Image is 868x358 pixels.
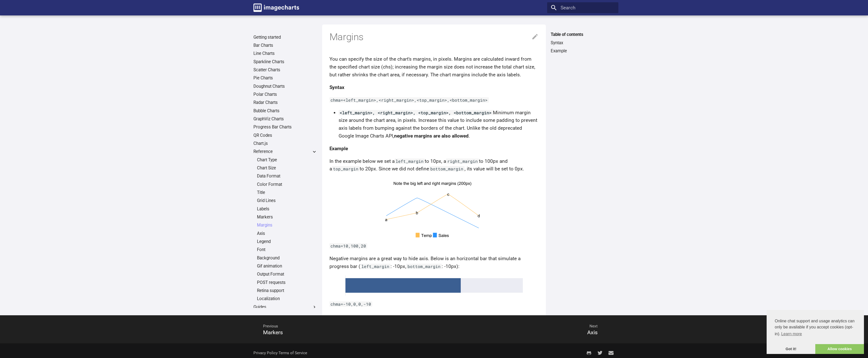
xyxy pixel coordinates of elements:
a: NextAxis [434,317,618,342]
h4: Syntax [329,84,539,92]
a: Sparkline Charts [253,59,317,65]
a: POST requests [257,280,317,285]
code: chma=10,100,20 [329,243,367,249]
a: Gif animation [257,263,317,269]
code: left_margin [395,159,425,164]
a: Chart Type [257,157,317,163]
label: Table of contents [547,32,618,37]
p: Negative margins are a great way to hide axis. Below is an horizontal bar that simulate a progres... [329,255,539,270]
a: Color Format [257,182,317,187]
h4: Example [329,145,539,153]
div: cookieconsent [767,310,864,354]
a: Terms of Service [279,351,307,355]
nav: Table of contents [547,32,618,54]
a: Title [257,190,317,195]
code: <left_margin>, <right_margin>, <top_margin>, <bottom_margin> [339,110,493,115]
li: Minimum margin size around the chart area, in pixels. Increase this value to include some padding... [339,109,539,140]
span: Next [434,319,604,334]
a: Image-Charts documentation [251,1,301,14]
span: Markers [263,329,283,335]
a: Retina support [257,288,317,294]
label: Reference [253,149,317,154]
a: Grid Lines [257,198,317,204]
a: Bar Charts [253,43,317,48]
a: Pie Charts [253,75,317,81]
a: Data Format [257,173,317,179]
a: Axis [257,231,317,236]
a: GraphViz Charts [253,116,317,122]
img: chart [329,178,539,237]
p: You can specify the size of the chart's margins, in pixels. Margins are calculated inward from th... [329,55,539,79]
img: progress bar [345,275,523,296]
a: QR Codes [253,133,317,138]
a: Syntax [551,40,615,46]
a: Markers [257,214,317,220]
code: left_margin [360,264,391,269]
label: Guides [253,304,317,310]
a: PreviousMarkers [250,317,434,342]
a: Output Format [257,272,317,277]
span: Online chat support and usage analytics can only be available if you accept cookies (opt-in). [775,318,856,338]
img: logo [253,4,299,12]
a: allow cookies [815,344,864,354]
a: learn more about cookies [780,330,803,338]
a: Progress Bar Charts [253,124,317,130]
code: chma=-10,0,0,-10 [329,301,373,307]
span: Axis [587,329,598,335]
a: Margins [257,222,317,228]
strong: negative margins are also allowed [394,133,469,139]
a: Getting started [253,35,317,40]
a: Scatter Charts [253,67,317,73]
code: top_margin [332,166,360,171]
a: Localization [257,296,317,302]
a: Polar Charts [253,92,317,97]
p: In the example below we set a to 10px, a to 100px and a to 20px. Since we did not define , its va... [329,158,539,173]
span: Previous [257,319,427,334]
input: Search [547,2,618,13]
a: dismiss cookie message [767,344,815,354]
code: bottom_margin [429,166,465,171]
nav: Reference [253,157,317,302]
code: bottom_margin [406,264,442,269]
a: Example [551,48,615,54]
a: Radar Charts [253,100,317,105]
h1: Margins [329,31,539,43]
code: chma=<left_margin>,<right_margin>,<top_margin>,<bottom_margin> [329,97,489,103]
a: Line Charts [253,51,317,56]
code: right_margin [446,159,479,164]
a: Legend [257,239,317,244]
a: Privacy Policy [253,351,278,355]
a: Doughnut Charts [253,84,317,89]
a: Labels [257,206,317,212]
a: Font [257,247,317,253]
a: Background [257,255,317,261]
a: Bubble Charts [253,108,317,114]
a: Chart.js [253,141,317,146]
a: Chart Size [257,165,317,171]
